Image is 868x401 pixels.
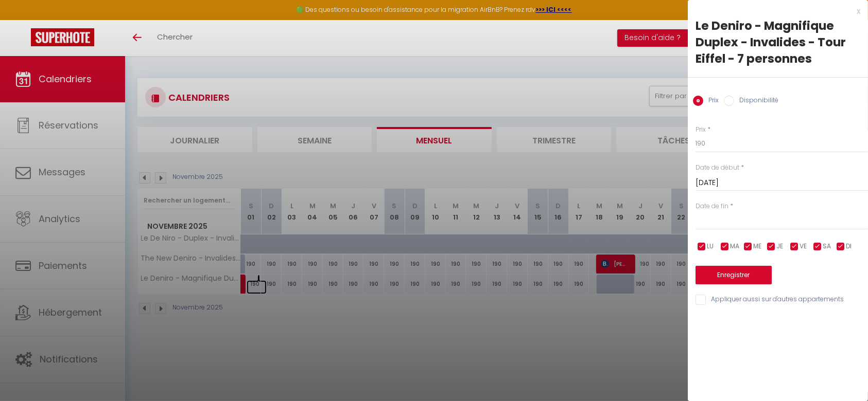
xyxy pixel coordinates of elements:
span: DI [846,242,852,251]
div: x [688,5,860,17]
label: Prix [696,125,706,135]
label: Date de fin [696,202,728,211]
span: VE [800,242,807,251]
span: SA [823,242,831,251]
div: Le Deniro - Magnifique Duplex - Invalides - Tour Eiffel - 7 personnes [696,17,860,67]
label: Disponibilité [734,96,778,107]
button: Enregistrer [696,266,772,284]
span: LU [707,242,714,251]
span: ME [753,242,761,251]
label: Date de début [696,163,739,173]
span: JE [776,242,783,251]
span: MA [730,242,739,251]
label: Prix [703,96,719,107]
